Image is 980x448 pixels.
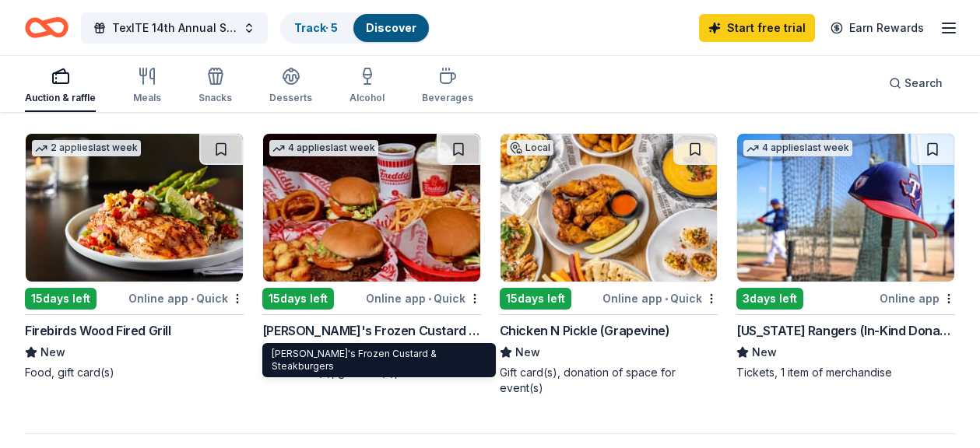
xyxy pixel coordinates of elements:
a: Image for Freddy's Frozen Custard & Steakburgers4 applieslast week15days leftOnline app•Quick[PER... [262,133,481,380]
a: Image for Texas Rangers (In-Kind Donation)4 applieslast week3days leftOnline app[US_STATE] Ranger... [736,133,955,380]
div: Online app Quick [128,289,244,308]
a: Track· 5 [294,21,338,34]
div: Gift card(s), donation of space for event(s) [500,365,718,396]
div: 15 days left [262,288,334,310]
a: Image for Chicken N Pickle (Grapevine)Local15days leftOnline app•QuickChicken N Pickle (Grapevine... [500,133,718,396]
div: [PERSON_NAME]'s Frozen Custard & Steakburgers [262,321,481,340]
a: Image for Firebirds Wood Fired Grill2 applieslast week15days leftOnline app•QuickFirebirds Wood F... [25,133,244,380]
span: New [515,343,540,362]
button: Beverages [422,61,473,112]
img: Image for Freddy's Frozen Custard & Steakburgers [263,134,480,282]
span: New [752,343,777,362]
span: Search [904,74,943,93]
div: 3 days left [736,288,803,310]
div: Beverages [422,92,473,104]
div: Auction & raffle [25,92,96,104]
div: 2 applies last week [32,140,141,156]
div: Alcohol [349,92,385,104]
button: Search [876,68,955,99]
div: Tickets, 1 item of merchandise [736,365,955,380]
button: TexITE 14th Annual Scholarship Golf Tournament [81,12,268,44]
div: Local [507,140,553,156]
a: Earn Rewards [821,14,933,42]
span: • [665,292,668,305]
div: [PERSON_NAME]'s Frozen Custard & Steakburgers [262,343,496,377]
img: Image for Firebirds Wood Fired Grill [26,134,243,282]
div: Firebirds Wood Fired Grill [25,321,171,340]
img: Image for Texas Rangers (In-Kind Donation) [737,134,954,282]
div: Snacks [198,92,232,104]
span: • [428,292,431,305]
button: Track· 5Discover [280,12,430,44]
div: 4 applies last week [743,140,852,156]
button: Meals [133,61,161,112]
span: • [191,292,194,305]
button: Snacks [198,61,232,112]
div: Online app [880,289,955,308]
div: Desserts [269,92,312,104]
button: Auction & raffle [25,61,96,112]
span: New [40,343,65,362]
div: Food, gift card(s) [25,365,244,380]
div: Chicken N Pickle (Grapevine) [500,321,670,340]
span: TexITE 14th Annual Scholarship Golf Tournament [112,19,237,37]
div: Meals [133,92,161,104]
a: Home [25,9,68,46]
a: Discover [366,21,416,34]
button: Alcohol [349,61,385,112]
div: 4 applies last week [269,140,378,156]
div: [US_STATE] Rangers (In-Kind Donation) [736,321,955,340]
button: Desserts [269,61,312,112]
div: Online app Quick [602,289,718,308]
div: 15 days left [500,288,571,310]
a: Start free trial [699,14,815,42]
div: Online app Quick [366,289,481,308]
img: Image for Chicken N Pickle (Grapevine) [501,134,718,282]
div: 15 days left [25,288,97,310]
